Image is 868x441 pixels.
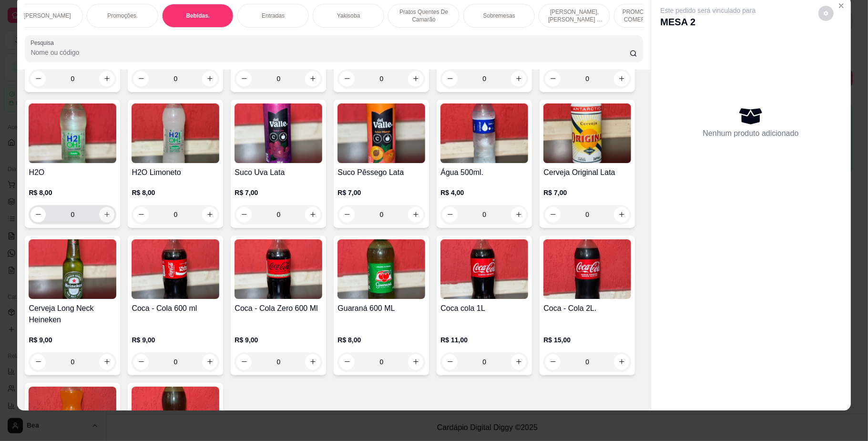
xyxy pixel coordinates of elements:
button: decrease-product-quantity [236,354,252,369]
button: increase-product-quantity [305,207,320,222]
button: increase-product-quantity [408,354,423,369]
h4: Água 500ml. [440,167,528,178]
p: R$ 7,00 [543,188,631,197]
label: Pesquisa [31,39,57,47]
p: PROMOÇÕES PARA COMER NO LOCAL [622,8,677,23]
p: R$ 8,00 [29,188,116,197]
button: increase-product-quantity [99,354,114,369]
button: decrease-product-quantity [545,354,561,369]
button: increase-product-quantity [202,207,217,222]
p: R$ 8,00 [337,335,425,345]
button: increase-product-quantity [614,207,629,222]
p: Pratos Quentes De Camarão [396,8,451,23]
img: product-image [440,103,528,163]
p: R$ 7,00 [235,188,322,197]
img: product-image [543,103,631,163]
p: R$ 11,00 [440,335,528,345]
button: increase-product-quantity [511,207,526,222]
h4: Guaraná 600 ML [337,303,425,314]
button: increase-product-quantity [99,71,114,86]
p: Bebidas. [186,12,210,20]
p: Entradas [262,12,285,20]
button: increase-product-quantity [511,354,526,369]
button: increase-product-quantity [202,354,217,369]
button: increase-product-quantity [511,71,526,86]
p: [PERSON_NAME] [24,12,71,20]
p: Yakisoba [337,12,360,20]
p: R$ 9,00 [235,335,322,345]
p: R$ 9,00 [132,335,219,345]
button: increase-product-quantity [305,354,320,369]
p: Promoções. [107,12,138,20]
button: decrease-product-quantity [442,354,458,369]
img: product-image [337,103,425,163]
h4: Suco Uva Lata [235,167,322,178]
img: product-image [132,103,219,163]
p: MESA 2 [661,15,756,29]
button: increase-product-quantity [408,207,423,222]
button: decrease-product-quantity [31,207,46,222]
img: product-image [440,239,528,299]
p: R$ 9,00 [29,335,116,345]
button: decrease-product-quantity [236,71,252,86]
img: product-image [235,103,322,163]
img: product-image [337,239,425,299]
button: decrease-product-quantity [818,6,834,21]
h4: Coca - Cola 2L. [543,303,631,314]
button: decrease-product-quantity [339,354,355,369]
button: decrease-product-quantity [236,207,252,222]
button: decrease-product-quantity [133,71,149,86]
p: R$ 7,00 [337,188,425,197]
h4: Coca cola 1L [440,303,528,314]
button: increase-product-quantity [202,71,217,86]
p: [PERSON_NAME], [PERSON_NAME] & [PERSON_NAME] [547,8,602,23]
button: decrease-product-quantity [31,354,46,369]
h4: Coca - Cola Zero 600 Ml [235,303,322,314]
button: decrease-product-quantity [31,71,46,86]
p: R$ 4,00 [440,188,528,197]
p: R$ 15,00 [543,335,631,345]
h4: Cerveja Original Lata [543,167,631,178]
h4: Cerveja Long Neck Heineken [29,303,116,326]
button: increase-product-quantity [305,71,320,86]
p: R$ 8,00 [132,188,219,197]
p: Este pedido será vinculado para [661,6,756,15]
button: increase-product-quantity [408,71,423,86]
h4: Suco Pêssego Lata [337,167,425,178]
img: product-image [235,239,322,299]
button: decrease-product-quantity [442,207,458,222]
p: Sobremesas [483,12,515,20]
h4: H2O [29,167,116,178]
button: decrease-product-quantity [545,207,561,222]
img: product-image [543,239,631,299]
input: Pesquisa [31,48,629,57]
img: product-image [29,103,116,163]
p: Nenhum produto adicionado [703,128,799,139]
img: product-image [132,239,219,299]
h4: H2O Limoneto [132,167,219,178]
button: decrease-product-quantity [133,207,149,222]
button: decrease-product-quantity [339,71,355,86]
button: decrease-product-quantity [545,71,561,86]
button: decrease-product-quantity [133,354,149,369]
button: increase-product-quantity [99,207,114,222]
button: decrease-product-quantity [442,71,458,86]
img: product-image [29,239,116,299]
button: decrease-product-quantity [339,207,355,222]
h4: Coca - Cola 600 ml [132,303,219,314]
button: increase-product-quantity [614,354,629,369]
button: increase-product-quantity [614,71,629,86]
